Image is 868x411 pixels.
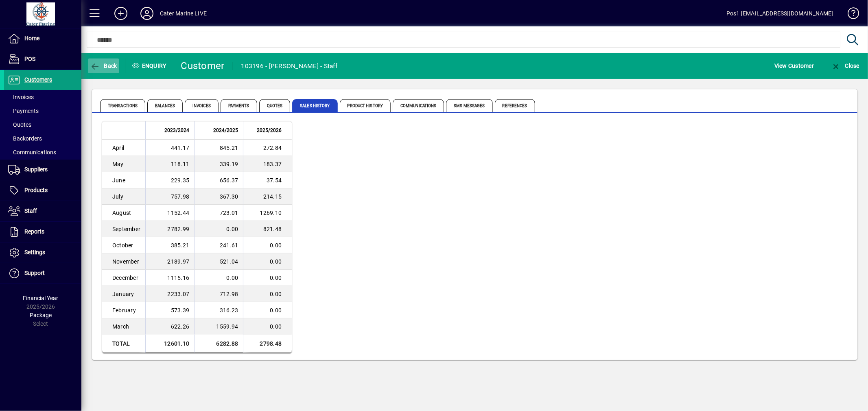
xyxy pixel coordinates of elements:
td: 0.00 [243,270,292,286]
span: Communications [393,99,444,112]
button: Close [829,58,861,73]
td: 712.98 [194,286,243,302]
td: 37.54 [243,172,292,188]
td: 229.35 [145,172,194,188]
td: March [102,318,145,335]
td: 2782.99 [145,221,194,237]
td: May [102,156,145,172]
td: 0.00 [243,286,292,302]
a: Suppliers [4,160,81,180]
td: 821.48 [243,221,292,237]
td: 441.17 [145,140,194,156]
span: Quotes [259,99,291,112]
span: SMS Messages [446,99,492,112]
td: June [102,172,145,188]
button: Profile [134,6,160,21]
a: Backorders [4,132,81,145]
td: Total [102,335,145,353]
a: Home [4,28,81,49]
span: Staff [24,208,37,214]
span: References [495,99,535,112]
app-page-header-button: Back [81,58,126,73]
td: 757.98 [145,188,194,205]
span: Reports [24,228,44,235]
td: 2189.97 [145,253,194,270]
td: 845.21 [194,140,243,156]
td: 0.00 [243,302,292,318]
span: Invoices [8,94,34,100]
td: 6282.88 [194,335,243,353]
td: 118.11 [145,156,194,172]
a: Reports [4,222,81,242]
span: POS [24,56,35,62]
span: 2025/2026 [257,126,282,135]
span: 2023/2024 [164,126,189,135]
div: 103196 - [PERSON_NAME] - Staff [241,60,338,73]
td: November [102,253,145,270]
td: 316.23 [194,302,243,318]
td: October [102,237,145,253]
div: Pos1 [EMAIL_ADDRESS][DOMAIN_NAME] [726,7,833,20]
span: Close [831,63,859,69]
div: Customer [181,59,225,72]
span: Financial Year [23,295,59,301]
td: August [102,205,145,221]
td: 367.30 [194,188,243,205]
a: Knowledge Base [842,2,858,28]
span: Sales History [292,99,337,112]
button: Back [88,58,119,73]
td: 2798.48 [243,335,292,353]
td: 272.84 [243,140,292,156]
td: 521.04 [194,253,243,270]
a: Support [4,263,81,283]
td: 0.00 [243,253,292,270]
a: Communications [4,145,81,159]
td: January [102,286,145,302]
span: Product History [340,99,391,112]
span: View Customer [774,59,814,72]
td: December [102,270,145,286]
td: 0.00 [243,237,292,253]
td: 723.01 [194,205,243,221]
td: 1115.16 [145,270,194,286]
td: February [102,302,145,318]
span: Quotes [8,121,31,128]
td: 622.26 [145,318,194,335]
button: Add [108,6,134,21]
span: Transactions [100,99,145,112]
td: 0.00 [194,221,243,237]
span: Package [30,312,52,318]
td: 1269.10 [243,205,292,221]
div: Cater Marine LIVE [160,7,207,20]
td: 12601.10 [145,335,194,353]
span: Support [24,270,45,276]
span: Customers [24,76,52,83]
td: 0.00 [194,270,243,286]
span: Settings [24,249,45,255]
span: Payments [8,108,39,114]
td: 339.19 [194,156,243,172]
span: Payments [221,99,257,112]
td: 2233.07 [145,286,194,302]
span: Home [24,35,39,41]
td: September [102,221,145,237]
td: 385.21 [145,237,194,253]
span: Products [24,187,48,193]
td: 656.37 [194,172,243,188]
td: July [102,188,145,205]
a: Invoices [4,90,81,104]
span: 2024/2025 [213,126,238,135]
span: Back [90,63,117,69]
td: 183.37 [243,156,292,172]
td: 0.00 [243,318,292,335]
a: Staff [4,201,81,221]
span: Backorders [8,135,42,142]
a: Products [4,180,81,201]
span: Communications [8,149,56,156]
a: Settings [4,242,81,263]
div: Enquiry [126,59,175,72]
td: 214.15 [243,188,292,205]
button: View Customer [772,58,816,73]
span: Balances [147,99,183,112]
a: Payments [4,104,81,118]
